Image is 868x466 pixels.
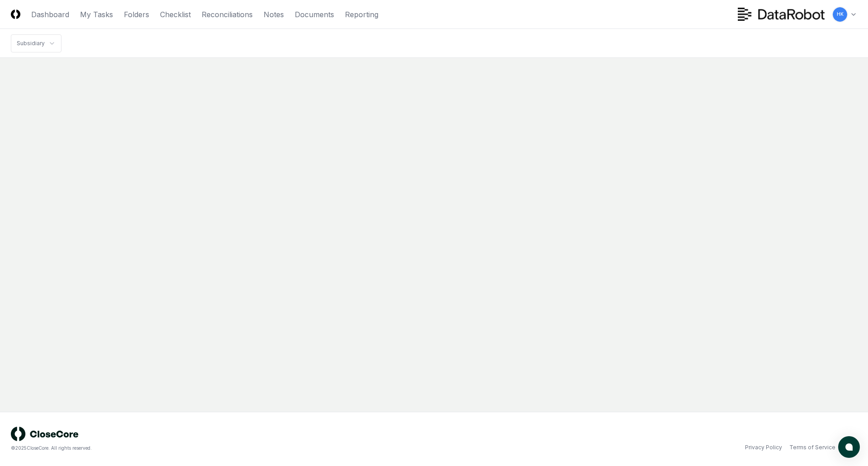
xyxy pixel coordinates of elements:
[11,427,79,441] img: logo
[160,9,191,20] a: Checklist
[202,9,253,20] a: Reconciliations
[738,8,825,21] img: DataRobot logo
[832,6,848,23] button: HK
[837,11,844,18] span: HK
[345,9,378,20] a: Reporting
[31,9,69,20] a: Dashboard
[11,34,61,52] nav: breadcrumb
[745,443,782,452] a: Privacy Policy
[295,9,334,20] a: Documents
[838,436,860,458] button: atlas-launcher
[11,9,20,19] img: Logo
[789,443,835,452] a: Terms of Service
[124,9,149,20] a: Folders
[17,39,45,47] div: Subsidiary
[264,9,284,20] a: Notes
[80,9,113,20] a: My Tasks
[11,445,434,452] div: © 2025 CloseCore. All rights reserved.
